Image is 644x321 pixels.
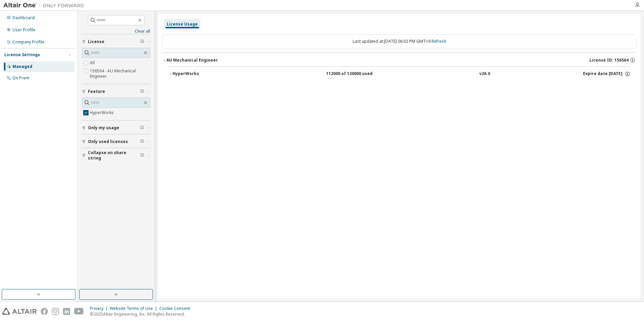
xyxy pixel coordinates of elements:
div: v26.0 [479,71,490,77]
div: HyperWorks [172,71,233,77]
div: 112000 of 120000 used [326,71,387,77]
span: Feature [88,89,105,94]
button: Only my usage [82,120,150,135]
img: instagram.svg [52,308,59,315]
img: Altair One [3,2,88,9]
button: License [82,34,150,49]
img: linkedin.svg [63,308,70,315]
div: AU Mechanical Engineer [166,58,218,63]
img: altair_logo.svg [2,308,37,315]
button: Only used licenses [82,134,150,149]
span: License [88,39,104,44]
img: youtube.svg [74,308,84,315]
span: Only used licenses [88,139,128,144]
div: Dashboard [12,15,35,21]
div: License Settings [4,52,40,58]
span: License ID: 156564 [589,58,629,63]
div: Website Terms of Use [110,306,159,311]
a: Refresh [431,38,446,44]
button: Collapse on share string [82,148,150,163]
a: Clear all [82,29,150,34]
span: Clear filter [140,139,144,144]
div: Company Profile [12,39,44,45]
div: Last updated at: [DATE] 06:02 PM GMT+9 [162,34,637,48]
span: Clear filter [140,89,144,94]
button: HyperWorks112000 of 120000 usedv26.0Expire date:[DATE] [168,67,631,81]
button: AU Mechanical EngineerLicense ID: 156564 [162,53,637,68]
label: HyperWorks [90,109,115,117]
span: Collapse on share string [88,150,140,161]
div: User Profile [12,27,35,33]
span: Clear filter [140,39,144,44]
div: Managed [12,64,32,69]
span: Clear filter [140,153,144,158]
label: All [90,59,96,67]
span: Only my usage [88,125,119,131]
button: Feature [82,84,150,99]
div: On Prem [12,75,29,81]
p: © 2025 Altair Engineering, Inc. All Rights Reserved. [90,311,194,317]
div: Privacy [90,306,110,311]
img: facebook.svg [41,308,48,315]
span: Clear filter [140,125,144,131]
div: License Usage [167,22,198,27]
div: Expire date: [DATE] [583,71,631,77]
div: Cookie Consent [159,306,194,311]
label: 156564 - AU Mechanical Engineer [90,67,150,80]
